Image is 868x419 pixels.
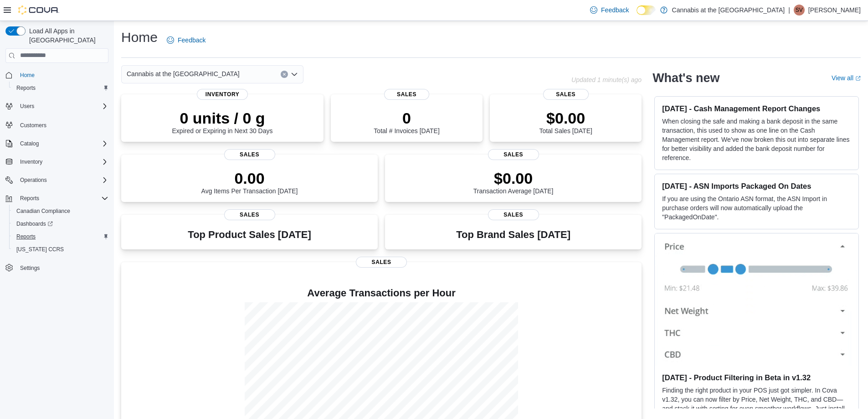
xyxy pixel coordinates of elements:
[794,5,805,16] div: Scott VR
[201,169,298,187] p: 0.00
[2,192,112,205] button: Reports
[20,122,46,129] span: Customers
[571,76,642,83] p: Updated 1 minute(s) ago
[16,246,64,253] span: [US_STATE] CCRS
[291,71,298,78] button: Open list of options
[652,71,719,85] h2: What's new
[2,137,112,150] button: Catalog
[188,229,311,240] h3: Top Product Sales [DATE]
[16,69,108,81] span: Home
[9,82,112,94] button: Reports
[473,169,554,195] div: Transaction Average [DATE]
[586,1,632,19] a: Feedback
[662,117,851,162] p: When closing the safe and making a bank deposit in the same transaction, this used to show as one...
[637,5,656,15] input: Dark Mode
[2,68,112,82] button: Home
[601,5,629,15] span: Feedback
[16,220,53,228] span: Dashboards
[172,109,273,127] p: 0 units / 0 g
[121,28,158,47] h1: Home
[16,101,38,112] button: Users
[796,5,803,16] span: SV
[16,233,36,240] span: Reports
[662,194,851,222] p: If you are using the Ontario ASN format, the ASN Import in purchase orders will now automatically...
[13,83,108,93] span: Reports
[9,205,112,217] button: Canadian Compliance
[16,263,43,274] a: Settings
[13,206,108,217] span: Canadian Compliance
[16,156,46,167] button: Inventory
[473,169,554,187] p: $0.00
[16,207,70,215] span: Canadian Compliance
[13,206,74,217] a: Canadian Compliance
[539,109,592,127] p: $0.00
[16,175,108,186] span: Operations
[543,89,589,100] span: Sales
[20,140,39,147] span: Catalog
[16,175,51,186] button: Operations
[16,262,108,274] span: Settings
[9,243,112,256] button: [US_STATE] CCRS
[16,156,108,167] span: Inventory
[539,109,592,134] div: Total Sales [DATE]
[13,83,39,93] a: Reports
[20,103,34,110] span: Users
[855,76,861,81] svg: External link
[488,209,539,220] span: Sales
[201,169,298,195] div: Avg Items Per Transaction [DATE]
[16,193,43,204] button: Reports
[20,264,40,272] span: Settings
[13,244,108,255] span: Washington CCRS
[281,71,288,78] button: Clear input
[2,261,112,274] button: Settings
[224,209,275,220] span: Sales
[197,89,248,100] span: Inventory
[788,5,790,16] p: |
[127,68,240,79] span: Cannabis at the [GEOGRAPHIC_DATA]
[20,195,39,202] span: Reports
[672,5,785,16] p: Cannabis at the [GEOGRAPHIC_DATA]
[16,119,108,130] span: Customers
[16,84,36,92] span: Reports
[20,158,42,166] span: Inventory
[662,104,851,113] h3: [DATE] - Cash Management Report Changes
[16,120,50,131] a: Customers
[832,74,861,82] a: View allExternal link
[178,36,205,45] span: Feedback
[356,257,407,268] span: Sales
[13,231,108,242] span: Reports
[2,100,112,113] button: Users
[9,217,112,230] a: Dashboards
[224,149,275,160] span: Sales
[172,109,273,134] div: Expired or Expiring in Next 30 Days
[20,176,47,184] span: Operations
[16,138,42,149] button: Catalog
[16,70,38,81] a: Home
[374,109,439,127] p: 0
[20,72,35,79] span: Home
[16,101,108,112] span: Users
[18,5,59,15] img: Cova
[13,218,56,229] a: Dashboards
[13,244,67,255] a: [US_STATE] CCRS
[2,174,112,186] button: Operations
[808,5,861,16] p: [PERSON_NAME]
[13,231,39,242] a: Reports
[128,288,634,299] h4: Average Transactions per Hour
[662,373,851,382] h3: [DATE] - Product Filtering in Beta in v1.32
[9,230,112,243] button: Reports
[374,109,439,134] div: Total # Invoices [DATE]
[16,138,108,149] span: Catalog
[163,31,209,49] a: Feedback
[2,155,112,168] button: Inventory
[16,193,108,204] span: Reports
[488,149,539,160] span: Sales
[384,89,430,100] span: Sales
[13,218,108,229] span: Dashboards
[5,65,108,298] nav: Complex example
[662,181,851,191] h3: [DATE] - ASN Imports Packaged On Dates
[2,118,112,131] button: Customers
[26,26,108,45] span: Load All Apps in [GEOGRAPHIC_DATA]
[456,229,570,240] h3: Top Brand Sales [DATE]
